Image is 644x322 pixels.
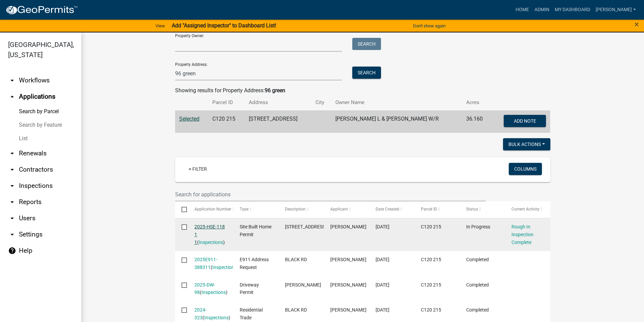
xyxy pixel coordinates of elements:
span: Keri Lewis [285,282,321,288]
datatable-header-cell: Parcel ID [414,201,460,218]
a: [PERSON_NAME] [593,3,639,16]
td: [PERSON_NAME] L & [PERSON_NAME] W/R [331,110,462,133]
span: 07/25/2024 [376,307,389,313]
span: 04/14/2025 [376,224,389,229]
span: Type [240,207,248,212]
span: Status [466,207,478,212]
div: Showing results for Property Address: [175,86,550,95]
datatable-header-cell: Current Activity [505,201,550,218]
span: C120 215 [421,224,441,229]
a: Selected [179,116,199,122]
span: Completed [466,307,489,313]
span: Add Note [514,118,536,123]
span: Applicant [330,207,348,212]
span: Date Created [376,207,399,212]
datatable-header-cell: Status [460,201,505,218]
a: + Filter [183,163,212,175]
i: arrow_drop_down [8,166,16,174]
th: Parcel ID [208,95,245,110]
a: Admin [532,3,552,16]
datatable-header-cell: Date Created [369,201,414,218]
span: C120 215 [421,307,441,313]
td: [STREET_ADDRESS] [245,110,311,133]
span: Completed [466,282,489,288]
i: help [8,247,16,255]
span: Paul Schofill [330,224,366,229]
button: Columns [509,163,542,175]
span: C120 215 [421,282,441,288]
span: Completed [466,257,489,262]
td: C120 215 [208,110,245,133]
datatable-header-cell: Type [233,201,279,218]
a: Inspections [212,265,237,270]
span: Keri Lewis [330,282,366,288]
th: Owner Name [331,95,462,110]
a: Rough In Inspection Complete [511,224,533,245]
a: 2025-DW-98 [194,282,215,295]
span: BLACK RD [285,257,307,262]
a: 2024-323 [194,307,207,320]
div: ( ) [194,281,227,297]
a: Inspections [201,290,226,295]
a: My Dashboard [552,3,593,16]
span: BLACK RD [285,307,307,313]
a: Inspections [199,240,223,245]
button: Close [635,20,639,28]
span: Michael Sego [330,307,366,313]
span: Current Activity [511,207,540,212]
span: Driveway Permit [240,282,259,295]
span: In Progress [466,224,490,229]
i: arrow_drop_down [8,214,16,222]
i: arrow_drop_up [8,93,16,101]
span: Keri Lewis [330,257,366,262]
i: arrow_drop_down [8,230,16,239]
a: Inspections [204,315,229,320]
span: × [635,20,639,29]
span: Application Number [194,207,231,212]
datatable-header-cell: Application Number [188,201,233,218]
strong: Add "Assigned Inspector" to Dashboard List! [172,22,276,29]
i: arrow_drop_down [8,182,16,190]
a: View [153,20,168,31]
span: Site Built Home Permit [240,224,271,237]
th: Acres [462,95,491,110]
span: 96 GREEN RD [285,224,327,229]
a: Home [513,3,532,16]
i: arrow_drop_down [8,198,16,206]
i: arrow_drop_down [8,149,16,157]
span: E911 Address Request [240,257,269,270]
button: Don't show again [410,20,448,31]
button: Bulk Actions [503,138,550,150]
span: Description [285,207,306,212]
input: Search for applications [175,188,486,201]
button: Search [352,38,381,50]
strong: 96 green [265,87,285,94]
i: arrow_drop_down [8,76,16,84]
div: ( ) [194,256,227,271]
th: Address [245,95,311,110]
td: 36.160 [462,110,491,133]
span: 03/10/2025 [376,282,389,288]
button: Search [352,67,381,79]
span: Parcel ID [421,207,437,212]
datatable-header-cell: Description [279,201,324,218]
a: 2025E911-388311 [194,257,217,270]
span: C120 215 [421,257,441,262]
datatable-header-cell: Applicant [324,201,369,218]
div: ( ) [194,223,227,246]
span: 03/12/2025 [376,257,389,262]
th: City [311,95,331,110]
a: 2025-HSE-118 1 1 [194,224,225,245]
div: ( ) [194,306,227,322]
button: Add Note [504,115,546,127]
datatable-header-cell: Select [175,201,188,218]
